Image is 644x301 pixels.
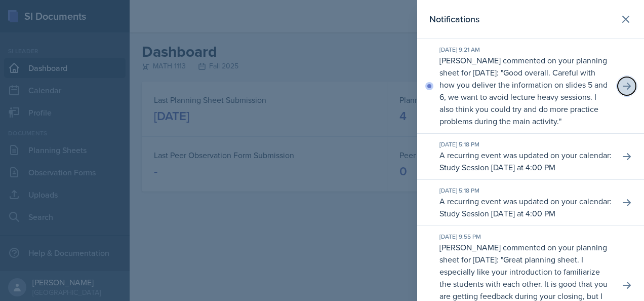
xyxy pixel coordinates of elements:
p: A recurring event was updated on your calendar: Study Session [DATE] at 4:00 PM [439,149,612,173]
div: [DATE] 9:21 AM [439,45,612,54]
p: [PERSON_NAME] commented on your planning sheet for [DATE]: " " [439,54,612,127]
div: [DATE] 9:55 PM [439,232,612,241]
div: [DATE] 5:18 PM [439,140,612,149]
p: A recurring event was updated on your calendar: Study Session [DATE] at 4:00 PM [439,195,612,219]
p: Good overall. Careful with how you deliver the information on slides 5 and 6, we want to avoid le... [439,67,608,127]
h2: Notifications [429,12,479,26]
div: [DATE] 5:18 PM [439,186,612,195]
